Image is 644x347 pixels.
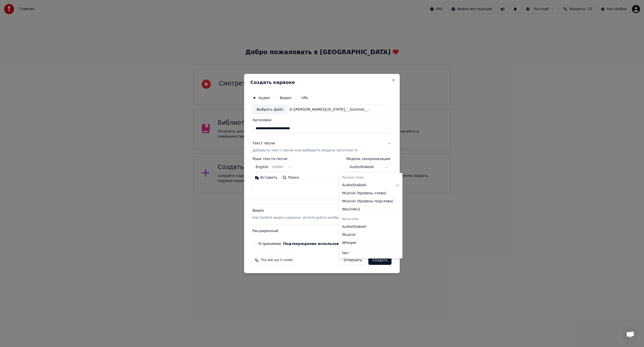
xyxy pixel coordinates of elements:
[340,216,401,223] div: Автослова
[340,174,401,181] div: Ручные слова
[342,207,360,212] span: Wav2Vec2
[342,199,393,204] span: MusicAI ( Уровень подслова )
[342,183,366,188] span: AudioShakeAI
[342,251,349,256] span: Нет
[342,191,386,196] span: MusicAI ( Уровень слова )
[342,224,366,229] span: AudioShakeAI
[342,232,356,237] span: MusicAI
[342,240,356,245] span: Whisper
